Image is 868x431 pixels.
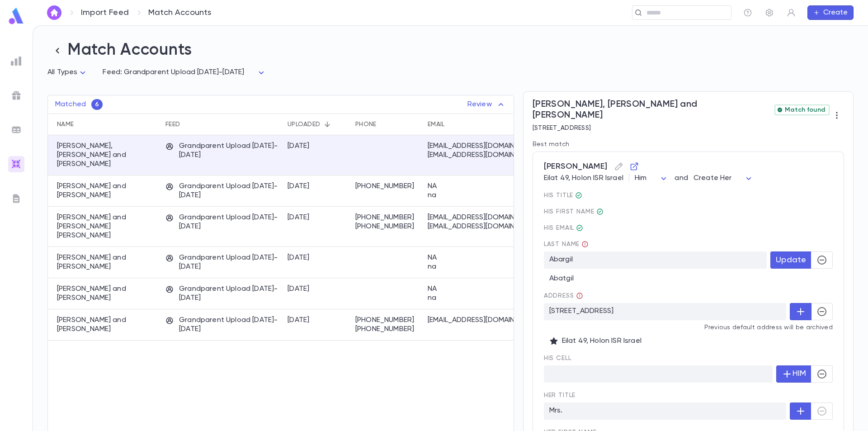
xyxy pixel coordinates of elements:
img: batches_grey.339ca447c9d9533ef1741baa751efc33.svg [11,124,22,135]
p: Feed: [103,68,122,77]
button: HIM [776,365,811,383]
div: 9/12/2025 [288,253,310,262]
span: Update [776,255,806,265]
div: Name [48,114,161,135]
span: All Types [47,69,77,76]
div: Feed [165,114,180,135]
h2: Match Accounts [47,40,854,61]
div: Phone [355,114,376,135]
span: Her title [544,392,833,399]
div: Phone [351,114,423,135]
p: Abargil [544,251,767,269]
p: Grandparent Upload [DATE]-[DATE] [165,253,278,271]
img: campaigns_grey.99e729a5f7ee94e3726e6486bddda8f1.svg [11,90,22,101]
p: [STREET_ADDRESS] [544,303,786,320]
button: Update [770,251,811,269]
p: [EMAIL_ADDRESS][DOMAIN_NAME] [428,213,527,222]
div: 9/12/2025 [288,284,310,294]
div: Abatgil [544,269,833,283]
p: Grandparent Upload [DATE]-[DATE] [165,284,278,303]
p: NA [428,284,527,294]
div: Grandparent Upload [DATE]-[DATE] [124,64,267,81]
p: na [428,191,527,200]
p: [STREET_ADDRESS] [533,124,830,132]
p: [EMAIL_ADDRESS][DOMAIN_NAME] [428,142,527,151]
img: letters_grey.7941b92b52307dd3b8a917253454ce1c.svg [11,193,22,204]
p: Grandparent Upload [DATE]-[DATE] [165,213,278,231]
p: [PERSON_NAME] and [PERSON_NAME] [57,182,156,200]
p: Review [467,99,506,110]
div: Him [635,170,669,187]
div: Name [57,114,74,135]
p: Grandparent Upload [DATE]-[DATE] [165,316,278,334]
p: [PERSON_NAME] and [PERSON_NAME] [PERSON_NAME] [57,213,156,240]
span: Address [544,292,583,299]
p: [PHONE_NUMBER] [355,316,419,325]
p: Match Accounts [148,8,212,18]
div: Mr. [575,192,582,199]
span: His cell [544,355,833,362]
p: Matched [55,100,86,109]
span: His title [544,192,833,199]
p: [PHONE_NUMBER] [355,325,419,334]
span: Grandparent Upload [DATE]-[DATE] [124,69,244,76]
img: logo [7,7,25,25]
div: Maxim [596,208,604,215]
span: His email [544,224,833,232]
button: Sort [320,117,335,132]
span: 6 [91,101,103,108]
div: Email [428,114,444,135]
div: 9/12/2025 [288,142,310,151]
p: na [428,262,527,271]
div: Email [423,114,533,135]
p: Mrs. [544,403,786,420]
p: [PHONE_NUMBER] [355,182,419,191]
span: Match found [781,106,829,114]
span: [PERSON_NAME] [544,159,833,174]
span: last Name [544,241,833,248]
p: [PERSON_NAME] and [PERSON_NAME] [57,284,156,303]
a: Import Feed [81,8,129,18]
p: [EMAIL_ADDRESS][DOMAIN_NAME] [428,316,527,325]
div: 9/12/2025 [288,316,310,325]
p: na [428,294,527,303]
p: Eilat 49, Holon ISR Israel [549,336,827,346]
p: [PERSON_NAME], [PERSON_NAME] and [PERSON_NAME] [57,142,156,169]
img: reports_grey.c525e4749d1bce6a11f5fe2a8de1b229.svg [11,56,22,66]
span: His first Name [544,208,833,215]
div: All Types [47,64,88,81]
span: Him [635,175,646,182]
div: Uploaded [288,114,320,135]
p: and [675,174,688,183]
div: Max102@gmail.com [576,224,583,232]
div: Create Her [693,170,755,187]
p: NA [428,253,527,262]
div: Uploaded [283,114,351,135]
div: Eilat 49, Holon ISR Israel [544,174,833,183]
span: Create Her [693,175,732,182]
p: Grandparent Upload [DATE]-[DATE] [165,142,278,160]
p: [EMAIL_ADDRESS][DOMAIN_NAME] [428,151,527,160]
button: Create [807,5,854,20]
p: Grandparent Upload [DATE]-[DATE] [165,182,278,200]
p: Best match [533,141,844,148]
span: [PERSON_NAME], [PERSON_NAME] and [PERSON_NAME] [533,99,769,121]
img: imports_gradient.a72c8319815fb0872a7f9c3309a0627a.svg [11,159,22,170]
img: home_white.a664292cf8c1dea59945f0da9f25487c.svg [49,9,60,16]
div: Feed [161,114,283,135]
p: [PERSON_NAME] and [PERSON_NAME] [57,253,156,271]
p: [PHONE_NUMBER] [355,222,419,231]
p: [PHONE_NUMBER] [355,213,419,222]
div: 9/12/2025 [288,213,310,222]
p: Previous default address will be archived [544,324,833,331]
p: NA [428,182,527,191]
div: 9/12/2025 [288,182,310,191]
p: [PERSON_NAME] and [PERSON_NAME] [57,316,156,334]
p: [EMAIL_ADDRESS][DOMAIN_NAME] [428,222,527,231]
